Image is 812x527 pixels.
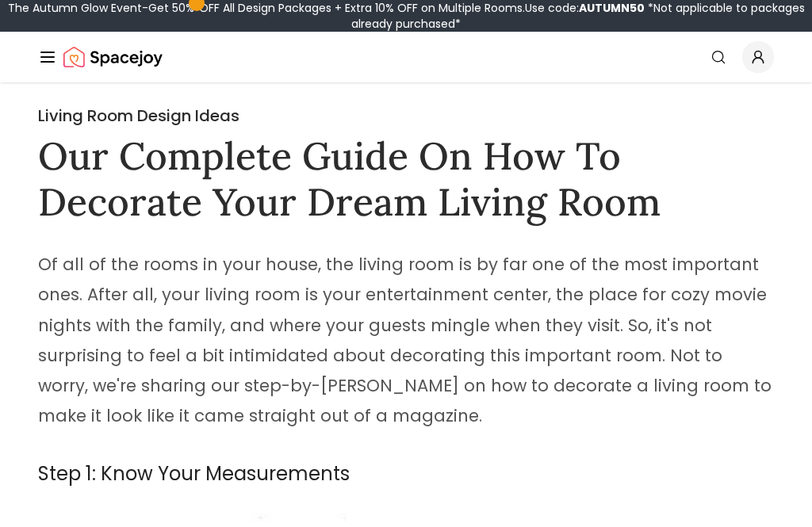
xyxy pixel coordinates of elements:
h2: Living Room Design Ideas [38,105,774,127]
span: Of all of the rooms in your house, the living room is by far one of the most important ones. Afte... [38,253,772,427]
nav: Global [38,32,774,82]
a: Spacejoy [63,41,163,73]
img: Spacejoy Logo [63,41,163,73]
h1: Our Complete Guide On How To Decorate Your Dream Living Room [38,133,774,224]
span: Step 1: Know Your Measurements [38,460,350,487]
